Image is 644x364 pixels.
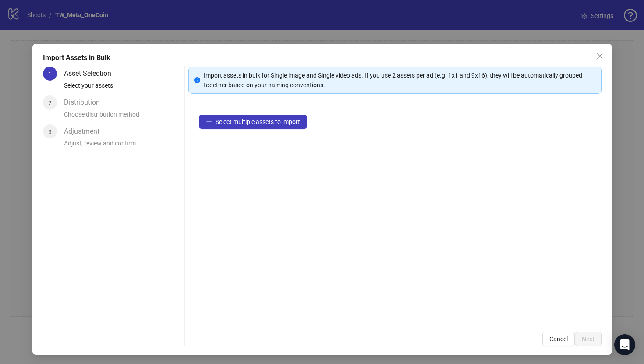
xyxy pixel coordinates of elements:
[205,119,212,125] span: plus
[64,95,107,110] div: Distribution
[64,67,118,81] div: Asset Selection
[64,81,181,95] div: Select your assets
[575,332,602,346] button: Next
[64,138,181,153] div: Adjust, review and confirm
[194,77,200,83] span: info-circle
[48,71,52,78] span: 1
[215,118,300,125] span: Select multiple assets to import
[596,53,603,60] span: close
[48,99,52,106] span: 2
[203,71,596,90] div: Import assets in bulk for Single image and Single video ads. If you use 2 assets per ad (e.g. 1x1...
[64,110,181,124] div: Choose distribution method
[593,49,607,63] button: Close
[64,124,106,138] div: Adjustment
[542,332,575,346] button: Cancel
[48,128,52,135] span: 3
[198,115,307,129] button: Select multiple assets to import
[549,336,568,343] span: Cancel
[43,53,602,63] div: Import Assets in Bulk
[614,334,635,355] div: Open Intercom Messenger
